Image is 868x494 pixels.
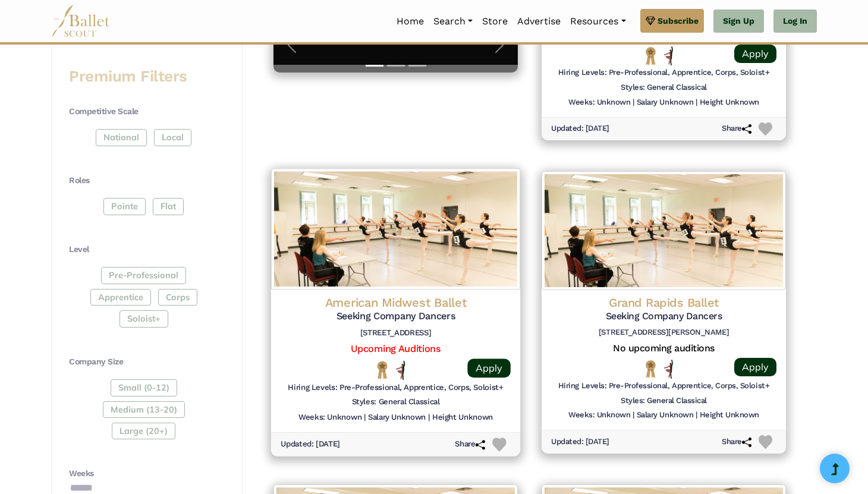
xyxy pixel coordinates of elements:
img: National [643,46,658,65]
a: Sign Up [713,10,764,33]
h6: Salary Unknown [637,410,693,420]
a: Upcoming Auditions [351,343,440,354]
a: Store [477,9,512,34]
img: All [664,360,673,379]
h4: Competitive Scale [69,106,223,118]
span: Subscribe [658,14,699,27]
a: Apply [467,358,510,377]
h6: Hiring Levels: Pre-Professional, Apprentice, Corps, Soloist+ [558,68,769,78]
h6: Updated: [DATE] [551,124,609,134]
a: Apply [734,358,776,376]
h4: Level [69,244,223,256]
h4: Company Size [69,356,223,368]
h6: Updated: [DATE] [551,437,609,447]
h5: Seeking Company Dancers [281,310,511,323]
a: Advertise [512,9,565,34]
img: Heart [759,122,772,136]
h6: Styles: General Classical [352,397,440,407]
img: All [396,360,405,380]
h6: | [633,97,634,108]
img: Heart [492,438,506,451]
h6: Share [455,439,485,449]
h3: Premium Filters [69,67,223,87]
h5: Seeking Company Dancers [551,310,776,323]
h6: Weeks: Unknown [298,413,361,423]
a: Subscribe [640,9,704,33]
h6: | [364,413,366,423]
h6: Height Unknown [432,413,493,423]
img: Logo [271,168,520,290]
h6: Updated: [DATE] [281,439,340,449]
img: gem.svg [646,14,655,27]
h6: Styles: General Classical [621,83,707,93]
a: Home [392,9,429,34]
h6: [STREET_ADDRESS] [281,328,511,338]
h5: No upcoming auditions [551,342,776,355]
h6: Hiring Levels: Pre-Professional, Apprentice, Corps, Soloist+ [558,381,769,391]
img: All [664,46,673,65]
button: Slide 3 [408,59,426,73]
h6: | [428,413,430,423]
img: National [375,361,390,380]
a: Search [429,9,477,34]
img: Heart [759,435,772,449]
h4: Grand Rapids Ballet [551,295,776,310]
a: Apply [734,45,776,63]
img: National [643,360,658,378]
h6: Salary Unknown [368,413,426,423]
a: Log In [773,10,817,33]
h6: Weeks: Unknown [568,97,630,108]
h4: American Midwest Ballet [281,295,511,311]
a: Resources [565,9,630,34]
h4: Roles [69,175,223,187]
h6: Height Unknown [700,410,759,420]
h6: Hiring Levels: Pre-Professional, Apprentice, Corps, Soloist+ [288,382,503,392]
h6: | [696,97,697,108]
h6: Salary Unknown [637,97,693,108]
h6: Share [722,437,751,447]
h6: Weeks: Unknown [568,410,630,420]
h6: | [696,410,697,420]
h6: Styles: General Classical [621,396,707,406]
h6: | [633,410,634,420]
button: Slide 1 [366,59,383,73]
button: Slide 2 [387,59,405,73]
h6: [STREET_ADDRESS][PERSON_NAME] [551,328,776,338]
h6: Height Unknown [700,97,759,108]
h6: Share [722,124,751,134]
img: Logo [542,171,786,290]
h4: Weeks [69,468,223,480]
